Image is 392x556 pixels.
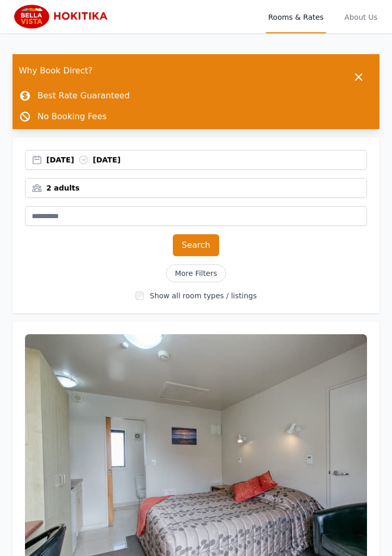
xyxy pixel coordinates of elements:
[166,264,226,282] span: More Filters
[12,4,112,29] img: Bella Vista Hokitika
[37,110,107,123] p: No Booking Fees
[26,183,366,193] div: 2 adults
[173,234,219,256] button: Search
[37,90,130,102] p: Best Rate Guaranteed
[46,155,366,165] div: [DATE] [DATE]
[150,292,257,300] label: Show all room types / listings
[19,60,93,81] span: Why Book Direct?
